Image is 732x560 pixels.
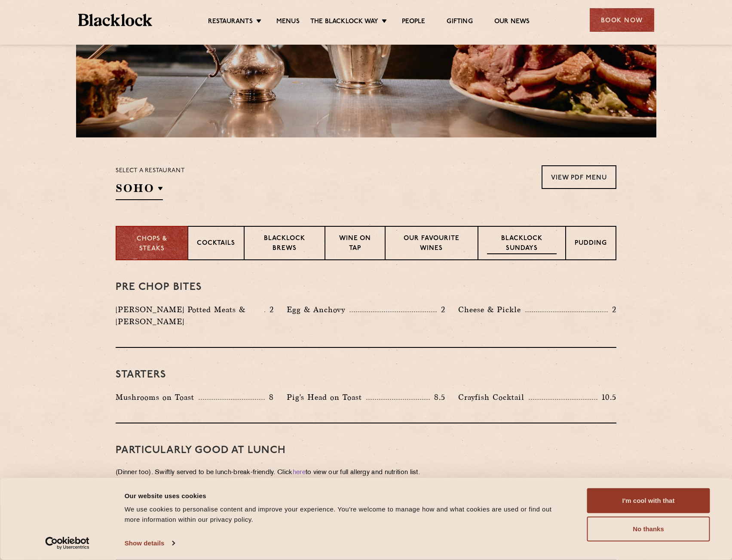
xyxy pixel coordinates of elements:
[116,369,616,380] h3: Starters
[116,445,616,456] h3: PARTICULARLY GOOD AT LUNCH
[402,18,425,27] a: People
[487,234,557,254] p: Blacklock Sundays
[458,391,529,403] p: Crayfish Cocktail
[253,234,316,254] p: Blacklock Brews
[590,8,654,32] div: Book Now
[458,304,525,316] p: Cheese & Pickle
[597,392,616,403] p: 10.5
[125,234,179,254] p: Chops & Steaks
[116,391,199,403] p: Mushrooms on Toast
[116,467,616,479] p: (Dinner too). Swiftly served to be lunch-break-friendly. Click to view our full allergy and nutri...
[116,282,616,293] h3: Pre Chop Bites
[608,304,616,315] p: 2
[293,469,306,476] a: here
[394,234,469,254] p: Our favourite wines
[125,490,568,501] div: Our website uses cookies
[310,18,378,27] a: The Blacklock Way
[30,537,105,550] a: Usercentrics Cookiebot - opens in a new window
[116,304,264,328] p: [PERSON_NAME] Potted Meats & [PERSON_NAME]
[125,537,175,550] a: Show details
[78,14,153,26] img: BL_Textured_Logo-footer-cropped.svg
[447,18,472,27] a: Gifting
[287,304,349,316] p: Egg & Anchovy
[575,239,607,250] p: Pudding
[197,239,235,250] p: Cocktails
[437,304,445,315] p: 2
[116,181,163,200] h2: SOHO
[494,18,530,27] a: Our News
[587,488,710,513] button: I'm cool with that
[265,392,274,403] p: 8
[116,165,185,177] p: Select a restaurant
[542,165,616,189] a: View PDF Menu
[125,504,568,525] div: We use cookies to personalise content and improve your experience. You're welcome to manage how a...
[265,304,274,315] p: 2
[587,517,710,542] button: No thanks
[334,234,376,254] p: Wine on Tap
[276,18,300,27] a: Menus
[430,392,445,403] p: 8.5
[208,18,253,27] a: Restaurants
[287,391,366,403] p: Pig's Head on Toast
